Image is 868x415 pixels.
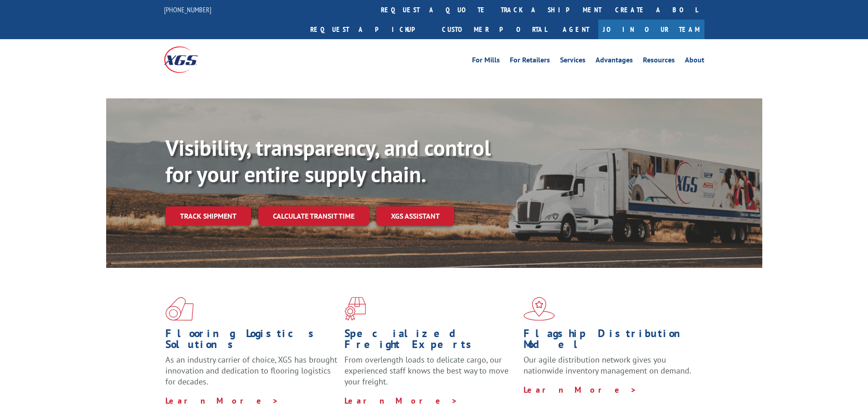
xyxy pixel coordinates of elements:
[524,384,637,395] a: Learn More >
[165,354,337,387] span: As an industry carrier of choice, XGS has brought innovation and dedication to flooring logistics...
[165,395,279,406] a: Learn More >
[165,297,194,321] img: xgs-icon-total-supply-chain-intelligence-red
[596,56,633,67] a: Advantages
[435,20,554,39] a: Customer Portal
[524,354,691,376] span: Our agile distribution network gives you nationwide inventory management on demand.
[344,395,458,406] a: Learn More >
[376,206,454,226] a: XGS ASSISTANT
[554,20,598,39] a: Agent
[164,5,211,14] a: [PHONE_NUMBER]
[524,328,696,354] h1: Flagship Distribution Model
[165,328,338,354] h1: Flooring Logistics Solutions
[524,297,555,321] img: xgs-icon-flagship-distribution-model-red
[685,56,704,67] a: About
[598,20,704,39] a: Join Our Team
[560,56,586,67] a: Services
[303,20,435,39] a: Request a pickup
[472,56,500,67] a: For Mills
[344,328,517,354] h1: Specialized Freight Experts
[165,133,491,188] b: Visibility, transparency, and control for your entire supply chain.
[643,56,675,67] a: Resources
[510,56,550,67] a: For Retailers
[344,297,366,321] img: xgs-icon-focused-on-flooring-red
[344,354,517,395] p: From overlength loads to delicate cargo, our experienced staff knows the best way to move your fr...
[258,206,369,226] a: Calculate transit time
[165,206,251,225] a: Track shipment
